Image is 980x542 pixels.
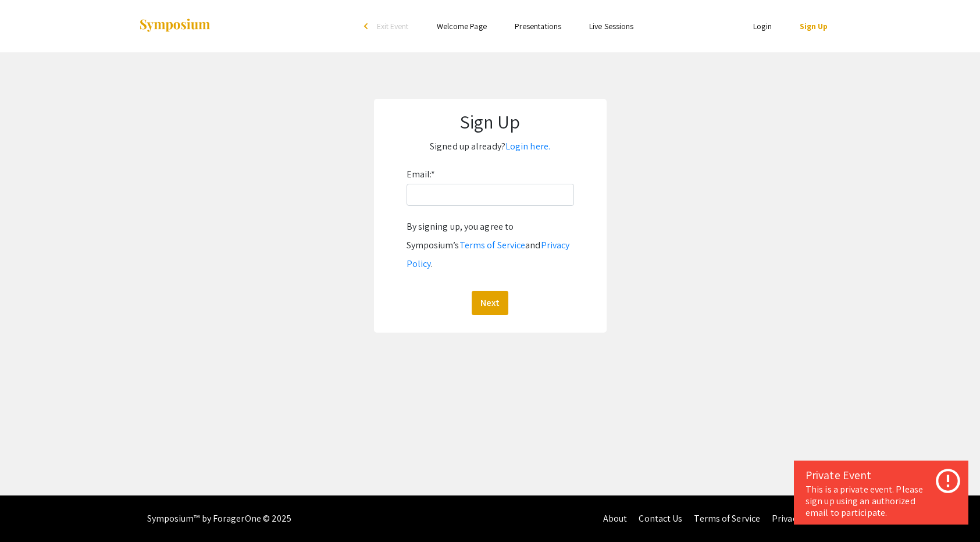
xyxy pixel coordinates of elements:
a: Live Sessions [589,21,633,31]
a: About [603,512,628,525]
div: Symposium™ by ForagerOne © 2025 [147,495,292,542]
a: Privacy Policy [772,512,827,525]
a: Welcome Page [437,21,487,31]
a: Login [753,21,772,31]
button: Next [472,291,508,315]
div: By signing up, you agree to Symposium’s and . [407,217,574,273]
a: Sign Up [800,21,828,31]
span: Exit Event [377,21,409,31]
div: Private Event [806,466,957,484]
div: arrow_back_ios [364,23,371,30]
a: Contact Us [639,512,682,525]
h1: Sign Up [386,110,595,133]
img: Symposium by ForagerOne [138,18,211,34]
a: Login here. [505,140,550,152]
div: This is a private event. Please sign up using an authorized email to participate. [806,484,957,519]
a: Presentations [515,21,561,31]
a: Terms of Service [694,512,760,525]
p: Signed up already? [386,137,595,156]
a: Terms of Service [459,239,526,251]
label: Email: [407,165,436,184]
